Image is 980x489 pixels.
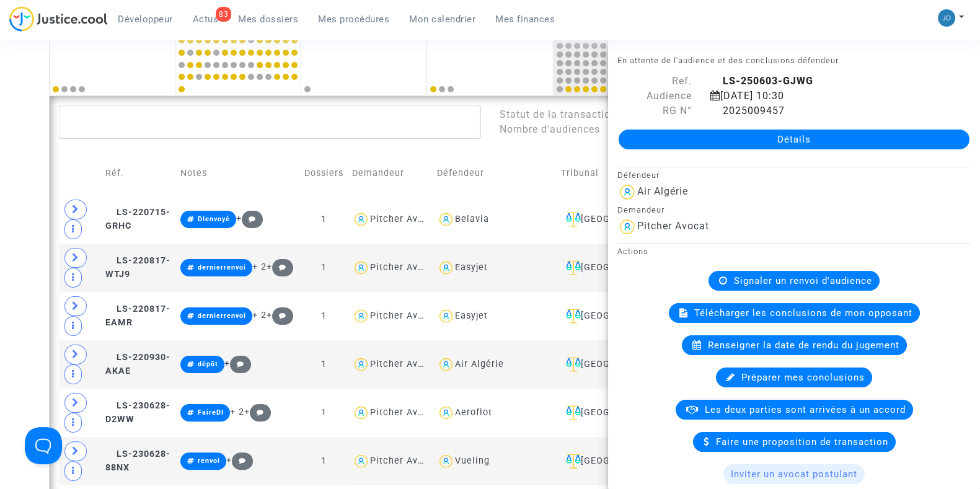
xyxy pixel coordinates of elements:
span: + [226,455,253,465]
span: LS-230628-D2WW [105,400,170,425]
div: Domaine: [DOMAIN_NAME] [32,32,140,42]
img: icon-user.svg [437,404,455,422]
span: Actus [193,14,219,25]
span: 2025009457 [710,105,785,117]
span: Signaler un renvoi d'audience [734,275,872,286]
a: Mes procédures [308,10,399,29]
div: Aeroflot [455,407,492,418]
td: Demandeur [348,151,433,195]
div: Domaine [64,73,95,81]
span: + [244,407,271,417]
span: + 2 [230,407,244,417]
td: Défendeur [433,151,557,195]
img: jc-logo.svg [9,6,108,32]
div: Pitcher Avocat [370,311,438,321]
img: icon-user.svg [352,307,370,325]
div: Belavia [455,214,489,224]
div: 83 [216,7,231,22]
div: Air Algérie [637,185,688,197]
div: Ref. [608,74,701,89]
td: Notes [176,151,300,195]
span: + [224,358,251,369]
div: [GEOGRAPHIC_DATA] [561,212,668,227]
span: renvoi [198,457,220,465]
div: RG N° [608,104,701,118]
img: icon-faciliter-sm.svg [566,405,581,420]
img: icon-user.svg [437,259,455,277]
td: 1 [300,437,348,485]
div: [GEOGRAPHIC_DATA] [561,357,668,372]
a: Mon calendrier [399,10,485,29]
img: icon-user.svg [437,211,455,229]
img: icon-faciliter-sm.svg [566,212,581,227]
small: Défendeur [617,170,660,180]
div: Pitcher Avocat [370,214,438,224]
span: Préparer mes conclusions [741,372,865,383]
td: 1 [300,389,348,437]
img: icon-user.svg [352,356,370,374]
img: icon-faciliter-sm.svg [566,309,581,324]
b: LS-250603-GJWG [723,75,813,87]
a: Détails [619,130,969,149]
img: icon-user.svg [617,217,637,237]
td: Dossiers [300,151,348,195]
span: Les deux parties sont arrivées à un accord [705,404,906,415]
div: [GEOGRAPHIC_DATA] [561,309,668,324]
a: Mes dossiers [228,10,308,29]
img: icon-faciliter-sm.svg [566,357,581,372]
img: logo_orange.svg [20,20,30,30]
div: Pitcher Avocat [637,220,709,232]
td: 1 [300,195,348,244]
span: dernierrenvoi [198,263,246,271]
span: Mes dossiers [238,14,298,25]
span: Statut de la transaction [499,108,616,120]
div: Vueling [455,456,490,466]
img: icon-user.svg [437,356,455,374]
a: 83Actus [183,10,229,29]
span: LS-220817-EAMR [105,304,170,328]
td: Tribunal [557,151,673,195]
a: Mes finances [485,10,565,29]
span: Télécharger les conclusions de mon opposant [694,307,912,319]
span: + 2 [252,262,267,272]
span: FaireDI [198,408,224,416]
iframe: Help Scout Beacon - Open [25,427,62,464]
span: Nombre d'audiences [499,123,599,135]
img: icon-user.svg [352,259,370,277]
div: [GEOGRAPHIC_DATA] [561,454,668,469]
div: [GEOGRAPHIC_DATA] [561,260,668,275]
div: Pitcher Avocat [370,359,438,369]
span: + 2 [252,310,267,320]
span: + [236,213,263,224]
div: Mots-clés [154,73,190,81]
div: Air Algérie [455,359,504,369]
small: Demandeur [617,205,664,214]
div: [GEOGRAPHIC_DATA] [561,405,668,420]
span: dépôt [198,360,218,368]
img: icon-user.svg [617,182,637,202]
span: Mon calendrier [409,14,475,25]
span: LS-220930-AKAE [105,352,170,376]
span: Mes finances [495,14,555,25]
small: En attente de l'audience et des conclusions défendeur [617,56,839,65]
img: icon-user.svg [437,307,455,325]
div: Audience [608,89,701,104]
div: Pitcher Avocat [370,407,438,418]
img: icon-faciliter-sm.svg [566,260,581,275]
div: Pitcher Avocat [370,456,438,466]
span: Faire une proposition de transaction [716,436,888,447]
span: Inviter un avocat postulant [731,469,857,480]
span: dernierrenvoi [198,312,246,320]
div: Easyjet [455,262,488,273]
td: 1 [300,340,348,389]
div: v 4.0.25 [35,20,61,30]
span: Développeur [118,14,173,25]
span: + [267,262,293,272]
td: Réf. [101,151,175,195]
img: 45a793c8596a0d21866ab9c5374b5e4b [938,9,955,27]
span: DIenvoyé [198,215,230,223]
img: website_grey.svg [20,32,30,42]
img: icon-user.svg [352,452,370,470]
div: [DATE] 10:30 [701,89,949,104]
div: Pitcher Avocat [370,262,438,273]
